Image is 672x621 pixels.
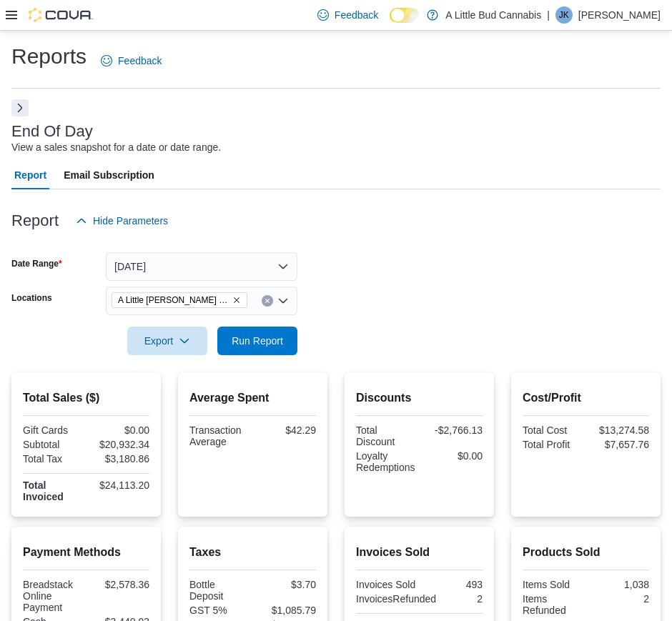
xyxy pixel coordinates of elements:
span: Email Subscription [64,161,154,189]
div: 2 [589,593,650,605]
div: Total Tax [23,453,84,464]
span: A Little [PERSON_NAME] Rock [118,293,229,307]
h2: Invoices Sold [356,544,483,561]
div: $24,113.20 [89,480,150,491]
button: [DATE] [106,252,297,281]
h3: Report [11,212,59,229]
span: Export [136,327,199,355]
span: JK [559,6,569,24]
h2: Products Sold [523,544,649,561]
div: -$2,766.13 [423,424,483,436]
div: $0.00 [89,424,150,436]
h2: Taxes [189,544,316,561]
label: Locations [11,292,52,304]
img: Cova [29,8,93,22]
div: Subtotal [23,439,84,450]
button: Next [11,99,29,116]
div: $13,274.58 [589,424,650,436]
span: Report [14,161,46,189]
div: $1,085.79 [256,605,317,616]
a: Feedback [95,46,167,75]
p: | [547,6,550,24]
span: Hide Parameters [93,214,168,228]
span: Dark Mode [390,23,390,24]
div: Invoices Sold [356,579,417,590]
p: [PERSON_NAME] [578,6,661,24]
div: Items Refunded [523,593,583,616]
div: $7,657.76 [589,439,650,450]
button: Open list of options [277,295,289,307]
strong: Total Invoiced [23,480,64,502]
label: Date Range [11,258,62,269]
div: Total Discount [356,424,417,447]
span: Run Report [232,334,283,348]
button: Clear input [262,295,273,307]
button: Hide Parameters [70,207,174,235]
span: A Little Bud White Rock [112,292,247,308]
button: Run Report [217,327,297,355]
h2: Cost/Profit [523,389,649,407]
div: GST 5% [189,605,250,616]
div: $0.00 [423,450,483,462]
h2: Average Spent [189,389,316,407]
a: Feedback [312,1,384,29]
div: $20,932.34 [89,439,150,450]
div: Bottle Deposit [189,579,250,602]
div: View a sales snapshot for a date or date range. [11,140,221,155]
span: Feedback [335,8,378,22]
h2: Payment Methods [23,544,149,561]
h3: End Of Day [11,123,93,140]
h2: Discounts [356,389,483,407]
div: Transaction Average [189,424,250,447]
div: $3.70 [256,579,317,590]
div: InvoicesRefunded [356,593,436,605]
div: Jake Kearns [555,6,573,24]
div: $2,578.36 [89,579,150,590]
div: Total Profit [523,439,583,450]
div: Gift Cards [23,424,84,436]
div: $42.29 [256,424,317,436]
div: Items Sold [523,579,583,590]
div: Loyalty Redemptions [356,450,417,473]
div: Breadstack Online Payment [23,579,84,613]
p: A Little Bud Cannabis [445,6,541,24]
h2: Total Sales ($) [23,389,149,407]
span: Feedback [118,54,162,68]
div: 1,038 [589,579,650,590]
div: 2 [442,593,483,605]
h1: Reports [11,42,87,71]
input: Dark Mode [390,8,420,23]
div: $3,180.86 [89,453,150,464]
button: Export [127,327,207,355]
div: Total Cost [523,424,583,436]
button: Remove A Little Bud White Rock from selection in this group [232,296,241,304]
div: 493 [423,579,483,590]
